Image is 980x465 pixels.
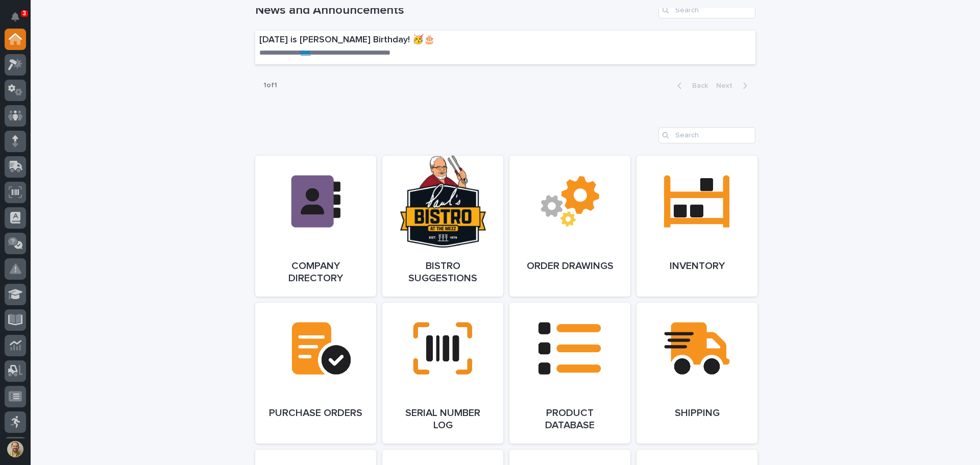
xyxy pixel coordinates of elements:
[712,81,755,90] button: Next
[5,438,26,460] button: users-avatar
[636,303,757,444] a: Shipping
[716,82,739,89] span: Next
[259,35,607,46] p: [DATE] is [PERSON_NAME] Birthday! 🥳🎂
[5,6,26,28] button: Notifications
[686,82,708,89] span: Back
[22,10,26,17] p: 3
[255,73,285,98] p: 1 of 1
[382,303,503,444] a: Serial Number Log
[669,81,712,90] button: Back
[255,303,376,444] a: Purchase Orders
[255,3,654,18] h1: News and Announcements
[382,156,503,297] a: Bistro Suggestions
[658,2,755,18] input: Search
[255,156,376,297] a: Company Directory
[658,127,755,143] input: Search
[509,303,630,444] a: Product Database
[636,156,757,297] a: Inventory
[13,12,26,29] div: Notifications3
[509,156,630,297] a: Order Drawings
